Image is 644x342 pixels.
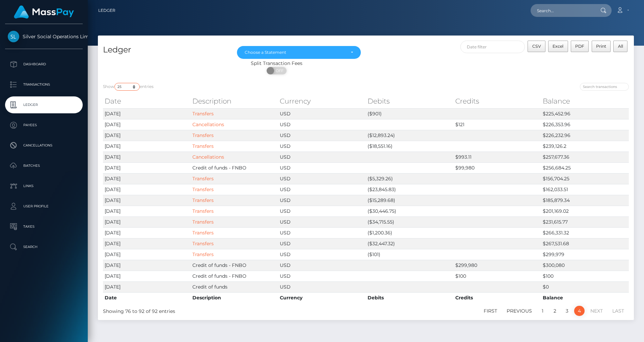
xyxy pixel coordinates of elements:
th: Currency [278,292,366,303]
div: Showing 76 to 92 of 92 entries [103,305,316,315]
img: Silver Social Operations Limited [8,31,19,42]
td: ($23,845.83) [366,184,454,195]
td: $121 [454,119,541,130]
a: Transfers [192,132,214,138]
td: $226,232.96 [541,130,629,141]
td: [DATE] [103,108,191,119]
p: Transactions [8,79,80,90]
td: ($5,329.26) [366,173,454,184]
td: USD [278,141,366,152]
a: Transfers [192,219,214,225]
th: Date [103,94,191,108]
input: Search transactions [580,83,629,91]
td: [DATE] [103,281,191,292]
td: ($30,446.75) [366,206,454,216]
p: Payees [8,120,80,130]
a: Transfers [192,111,214,117]
td: ($101) [366,249,454,260]
td: $185,879.34 [541,195,629,206]
a: Transfers [192,230,214,236]
button: Print [592,41,611,52]
button: CSV [528,41,545,52]
a: Ledger [5,96,83,113]
td: ($901) [366,108,454,119]
td: $256,684.25 [541,162,629,173]
span: Silver Social Operations Limited [5,33,83,40]
td: [DATE] [103,206,191,216]
h4: Ledger [103,44,227,56]
button: PDF [571,41,589,52]
td: USD [278,227,366,238]
a: Transfers [192,197,214,203]
div: Choose a Statement [245,50,345,55]
a: Cancellations [192,121,224,128]
a: Taxes [5,218,83,235]
td: ($34,715.55) [366,216,454,227]
th: Balance [541,94,629,108]
th: Debits [366,292,454,303]
td: [DATE] [103,162,191,173]
td: $162,033.51 [541,184,629,195]
a: Search [5,238,83,255]
span: OFF [270,67,287,74]
span: Excel [553,44,563,49]
p: Cancellations [8,140,80,151]
p: User Profile [8,201,80,211]
td: $300,080 [541,260,629,271]
td: Credit of funds - FNBO [191,271,278,281]
a: Ledger [98,3,115,18]
a: User Profile [5,198,83,215]
td: [DATE] [103,227,191,238]
td: [DATE] [103,173,191,184]
td: USD [278,249,366,260]
td: ($18,551.16) [366,141,454,152]
th: Currency [278,94,366,108]
input: Date filter [460,41,525,53]
td: [DATE] [103,271,191,281]
div: Split Transaction Fees [98,60,455,67]
a: 3 [562,306,572,316]
td: ($1,200.36) [366,227,454,238]
td: $201,169.02 [541,206,629,216]
td: Credit of funds [191,281,278,292]
td: [DATE] [103,152,191,162]
td: USD [278,152,366,162]
p: Links [8,181,80,191]
span: All [618,44,623,49]
td: [DATE] [103,130,191,141]
td: $299,980 [454,260,541,271]
th: Description [191,292,278,303]
th: Description [191,94,278,108]
td: [DATE] [103,141,191,152]
td: USD [278,206,366,216]
input: Search... [531,4,594,17]
td: Credit of funds - FNBO [191,162,278,173]
p: Taxes [8,222,80,232]
p: Search [8,242,80,252]
td: $100 [454,271,541,281]
td: USD [278,216,366,227]
td: Credit of funds - FNBO [191,260,278,271]
span: PDF [575,44,584,49]
button: Choose a Statement [237,46,361,59]
select: Showentries [114,83,140,91]
span: Print [596,44,606,49]
a: Links [5,178,83,195]
a: Transfers [192,186,214,192]
a: Batches [5,157,83,174]
a: Transfers [192,143,214,149]
td: USD [278,271,366,281]
td: [DATE] [103,249,191,260]
a: Transfers [192,208,214,214]
a: Transfers [192,176,214,182]
a: Transfers [192,251,214,257]
td: USD [278,238,366,249]
th: Debits [366,94,454,108]
td: [DATE] [103,195,191,206]
a: Cancellations [192,154,224,160]
a: 4 [574,306,585,316]
td: USD [278,195,366,206]
a: Previous [503,306,536,316]
a: Transfers [192,241,214,247]
td: $225,452.96 [541,108,629,119]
